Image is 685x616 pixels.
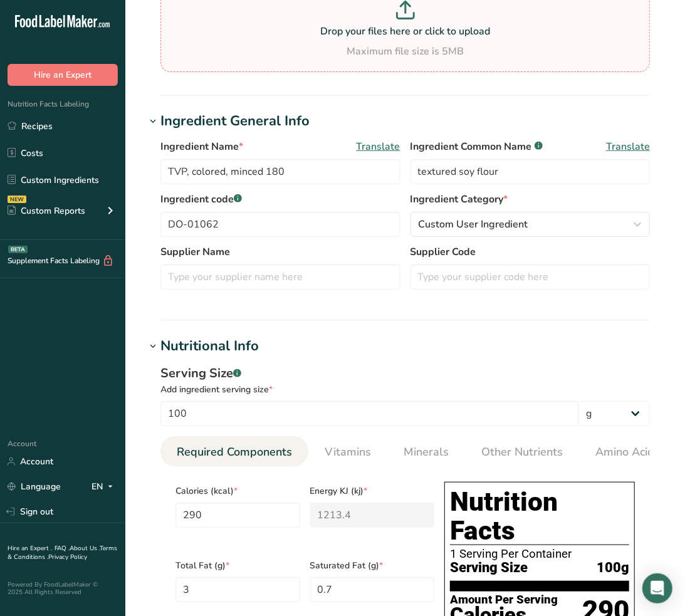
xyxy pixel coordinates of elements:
[597,560,629,576] span: 100g
[8,581,118,596] div: Powered By FoodLabelMaker © 2025 All Rights Reserved
[160,192,400,207] label: Ingredient code
[8,196,26,203] div: NEW
[450,560,528,576] span: Serving Size
[410,139,543,154] span: Ingredient Common Name
[8,544,117,561] a: Terms & Conditions .
[160,383,650,396] div: Add ingredient serving size
[8,64,118,86] button: Hire an Expert
[642,573,672,603] div: Open Intercom Messenger
[606,139,650,154] span: Translate
[325,444,371,461] span: Vitamins
[8,544,52,553] a: Hire an Expert .
[357,139,400,154] span: Translate
[160,336,259,357] div: Nutritional Info
[8,246,28,253] div: BETA
[175,484,300,498] span: Calories (kcal)
[419,217,528,232] span: Custom User Ingredient
[410,244,651,259] label: Supplier Code
[481,444,563,461] span: Other Nutrients
[164,24,647,39] p: Drop your files here or click to upload
[92,479,118,494] div: EN
[175,559,300,572] span: Total Fat (g)
[160,159,400,184] input: Type your ingredient name here
[160,401,578,426] input: Type your serving size here
[450,548,629,560] div: 1 Serving Per Container
[410,192,651,207] label: Ingredient Category
[164,44,647,59] div: Maximum file size is 5MB
[310,484,435,498] span: Energy KJ (kj)
[450,594,558,606] div: Amount Per Serving
[70,544,100,553] a: About Us .
[410,212,651,237] button: Custom User Ingredient
[450,488,629,545] h1: Nutrition Facts
[160,111,310,132] div: Ingredient General Info
[310,559,435,572] span: Saturated Fat (g)
[404,444,449,461] span: Minerals
[177,444,292,461] span: Required Components
[8,476,61,498] a: Language
[55,544,70,553] a: FAQ .
[8,204,85,217] div: Custom Reports
[160,244,400,259] label: Supplier Name
[160,364,650,383] div: Serving Size
[410,159,651,184] input: Type an alternate ingredient name if you have
[48,553,87,561] a: Privacy Policy
[160,264,400,290] input: Type your supplier name here
[160,212,400,237] input: Type your ingredient code here
[160,139,243,154] span: Ingredient Name
[410,264,651,290] input: Type your supplier code here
